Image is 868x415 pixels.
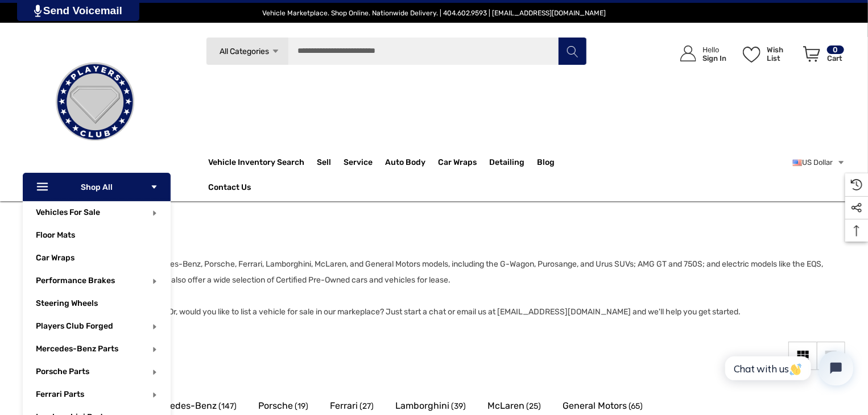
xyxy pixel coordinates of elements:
[295,399,308,414] span: (19)
[629,399,643,414] span: (65)
[36,389,84,402] span: Ferrari Parts
[526,399,541,414] span: (25)
[702,45,726,54] p: Hello
[845,225,868,236] svg: Top
[803,46,820,62] svg: Review Your Cart
[798,34,845,78] a: Cart with 0 items
[36,367,89,379] span: Porsche Parts
[487,399,524,413] span: McLaren
[851,202,862,214] svg: Social Media
[35,181,52,194] svg: Icon Line
[36,208,100,220] span: Vehicles For Sale
[385,151,438,174] a: Auto Body
[827,45,844,54] p: 0
[438,151,489,174] a: Car Wraps
[208,182,251,195] a: Contact Us
[36,276,115,285] a: Performance Brakes
[36,298,98,311] span: Steering Wheels
[36,292,171,315] a: Steering Wheels
[359,399,374,414] span: (27)
[23,229,834,250] h1: Vehicles For Sale
[489,157,524,170] span: Detailing
[36,224,171,247] a: Floor Mats
[38,45,152,159] img: Players Club | Cars For Sale
[827,54,844,63] p: Cart
[23,173,171,201] p: Shop All
[767,45,797,63] p: Wish List
[395,399,449,413] span: Lamborghini
[438,157,477,170] span: Car Wraps
[36,230,75,243] span: Floor Mats
[149,399,217,413] span: Mercedes-Benz
[36,344,118,354] a: Mercedes-Benz Parts
[330,399,358,413] span: Ferrari
[36,367,89,376] a: Porsche Parts
[317,157,331,170] span: Sell
[317,151,344,174] a: Sell
[206,37,288,65] a: All Categories Icon Arrow Down Icon Arrow Up
[743,47,760,63] svg: Wish List
[713,342,863,395] iframe: Tidio Chat
[667,34,732,73] a: Sign in
[271,47,280,56] svg: Icon Arrow Down
[558,37,586,65] button: Search
[36,247,171,269] a: Car Wraps
[344,151,385,174] a: Service
[23,208,845,228] nav: Breadcrumb
[489,151,537,174] a: Detailing
[36,344,118,356] span: Mercedes-Benz Parts
[680,45,696,61] svg: Icon User Account
[385,157,425,170] span: Auto Body
[208,157,304,170] a: Vehicle Inventory Search
[23,256,834,320] p: Shop from the most popular new Mercedes-Benz, Porsche, Ferrari, Lamborghini, McLaren, and General...
[258,399,293,413] span: Porsche
[36,253,75,265] span: Car Wraps
[851,179,862,190] svg: Recently Viewed
[36,276,115,288] span: Performance Brakes
[344,157,373,170] span: Service
[702,54,726,63] p: Sign In
[150,183,158,191] svg: Icon Arrow Down
[262,9,606,17] span: Vehicle Marketplace. Shop Online. Nationwide Delivery. | 404.602.9593 | [EMAIL_ADDRESS][DOMAIN_NAME]
[218,399,237,414] span: (147)
[451,399,466,414] span: (39)
[537,157,555,170] a: Blog
[738,34,798,73] a: Wish List Wish List
[220,47,270,56] span: All Categories
[793,151,845,174] a: USD
[36,321,113,331] a: Players Club Forged
[563,399,627,413] span: General Motors
[36,389,84,399] a: Ferrari Parts
[36,208,100,217] a: Vehicles For Sale
[36,321,113,334] span: Players Club Forged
